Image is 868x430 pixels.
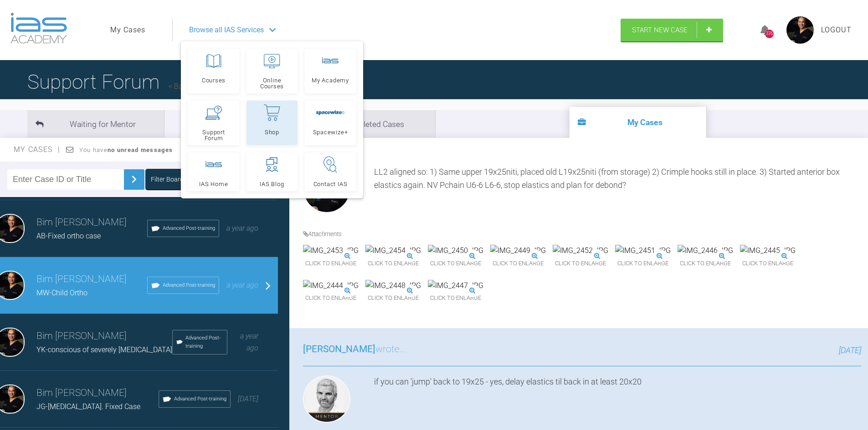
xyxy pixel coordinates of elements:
img: IMG_2451.JPG [615,245,671,257]
span: Spacewize+ [313,129,348,135]
a: IAS Home [188,152,239,191]
img: IMG_2449.JPG [490,245,546,257]
span: Click to enlarge [428,257,483,271]
a: Contact IAS [305,152,356,191]
h3: Bim [PERSON_NAME] [36,272,147,287]
a: Courses [188,49,239,93]
span: Support Forum [192,129,235,141]
img: IMG_2454.JPG [365,245,421,257]
span: IAS Blog [260,181,284,187]
span: Click to enlarge [740,257,796,271]
span: AB-Fixed ortho case [36,232,101,240]
span: [PERSON_NAME] [303,344,375,354]
span: Browse all IAS Services [189,24,264,36]
span: MW-Child Ortho [36,288,87,297]
span: Click to enlarge [303,257,359,271]
img: IMG_2447.JPG [428,280,483,292]
a: Logout [821,24,852,36]
span: Click to enlarge [490,257,546,271]
img: logo-light.3e3ef733.png [10,13,67,44]
img: IMG_2453.JPG [303,245,359,257]
span: a year ago [226,224,258,233]
span: [DATE] [839,345,861,355]
a: Start New Case [621,19,723,41]
span: My Academy [312,77,349,83]
img: profile.png [786,16,814,44]
span: Online Courses [251,77,293,89]
span: Advanced Post-training [163,224,215,233]
div: LL2 aligned so: 1) Same upper 19x25niti, placed old L19x25niti (from storage) 2) Crimple hooks st... [374,166,861,217]
span: JG-[MEDICAL_DATA]. Fixed Case [36,402,140,411]
h3: Bim [PERSON_NAME] [36,329,172,344]
span: a year ago [226,281,258,289]
li: My Cases [570,107,706,138]
a: Spacewize+ [305,101,356,145]
span: Advanced Post-training [163,281,215,289]
div: 376 [765,30,774,38]
h3: wrote... [303,342,406,357]
strong: no unread messages [108,147,173,153]
h3: Bim [PERSON_NAME] [36,215,147,230]
img: IMG_2448.JPG [365,280,421,292]
span: You have [79,147,173,153]
h1: Support Forum [27,66,219,98]
span: Click to enlarge [678,257,733,271]
img: IMG_2444.JPG [303,280,359,292]
span: IAS Home [199,181,228,187]
span: Click to enlarge [365,257,421,271]
img: IMG_2450.JPG [428,245,483,257]
li: Completed Cases [298,110,435,138]
div: Filter Boards: All [151,174,195,184]
li: Waiting for Mentor [27,110,164,138]
a: My Cases [110,24,145,36]
span: Advanced Post-training [174,395,226,403]
input: Enter Case ID or Title [7,169,124,190]
img: IMG_2452.JPG [553,245,608,257]
h3: Bim [PERSON_NAME] [36,385,159,401]
span: Click to enlarge [365,291,421,305]
a: IAS Blog [247,152,298,191]
span: Shop [265,129,279,135]
span: My Cases [14,145,61,154]
span: [DATE] [238,395,258,403]
a: Shop [247,101,298,145]
span: Start New Case [632,26,688,34]
span: Click to enlarge [303,291,359,305]
span: Click to enlarge [428,291,483,305]
a: Online Courses [247,49,298,93]
h4: Attachments [303,229,861,239]
span: Advanced Post-training [185,334,224,350]
div: if you can 'jump' back to 19x25 - yes, delay elastics til back in at least 20x20 [374,375,861,426]
span: YK-conscious of severely [MEDICAL_DATA] [36,345,172,354]
img: Ross Hobson [303,375,350,423]
img: IMG_2445.JPG [740,245,796,257]
a: My Academy [305,49,356,93]
a: Support Forum [188,101,239,145]
span: a year ago [240,332,258,352]
img: IMG_2446.JPG [678,245,733,257]
span: Click to enlarge [553,257,608,271]
span: Contact IAS [313,181,348,187]
img: chevronRight.28bd32b0.svg [127,172,141,187]
span: Click to enlarge [615,257,671,271]
span: Courses [202,77,226,83]
a: Back to Home [169,82,219,91]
